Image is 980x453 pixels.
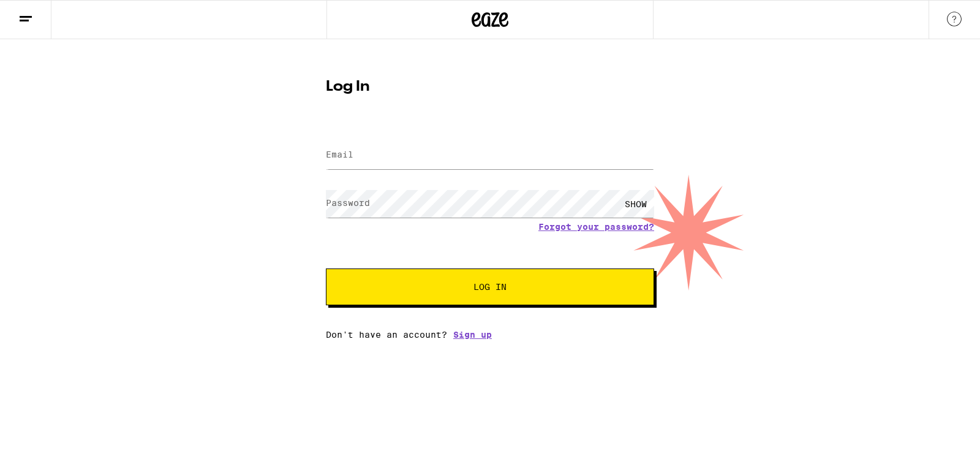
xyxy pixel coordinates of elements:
a: Sign up [453,330,492,340]
input: Email [326,142,654,169]
a: Forgot your password? [538,222,654,232]
label: Password [326,198,370,208]
h1: Log In [326,80,654,94]
button: Log In [326,268,654,305]
span: Log In [473,283,507,291]
div: SHOW [617,190,654,218]
label: Email [326,150,353,159]
div: Don't have an account? [326,330,654,340]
